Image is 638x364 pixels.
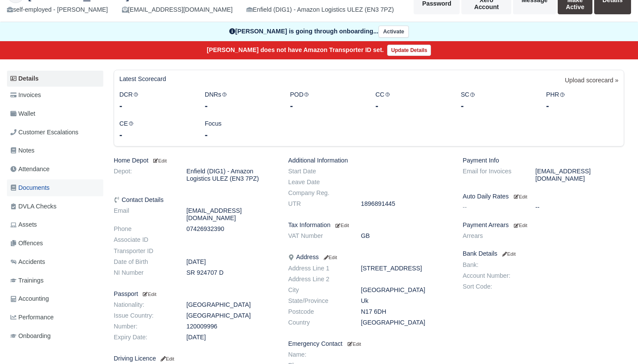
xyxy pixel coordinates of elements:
a: Edit [501,250,516,257]
a: Edit [512,221,527,228]
span: Performance [10,312,54,322]
a: Notes [7,142,103,159]
dt: Issue Country: [107,312,180,319]
dt: State/Province [282,297,355,305]
span: Assets [10,220,37,230]
div: - [119,129,192,141]
dt: Country [282,319,355,326]
dt: Bank: [456,261,529,269]
div: POD [283,90,369,112]
div: Focus [198,119,284,141]
dt: Depot: [107,168,180,182]
a: Accounting [7,290,103,307]
span: DVLA Checks [10,201,56,211]
dt: Sort Code: [456,283,529,290]
h6: Address [288,253,450,261]
small: Edit [501,251,516,257]
a: Invoices [7,87,103,104]
dt: Email [107,207,180,222]
dd: SR 924707 D [180,269,282,276]
div: - [205,129,277,141]
dt: Company Reg. [282,189,355,197]
h6: Latest Scorecard [119,75,166,83]
a: Attendance [7,161,103,178]
span: Attendance [10,164,49,174]
small: Edit [141,292,156,297]
dt: Transporter ID [107,247,180,255]
small: Edit [514,194,527,199]
dt: Address Line 1 [282,265,355,272]
a: Trainings [7,272,103,289]
h6: Bank Details [463,250,624,257]
a: Edit [346,340,361,347]
dt: Arrears [456,232,529,240]
dt: Associate ID [107,236,180,244]
a: Upload scorecard » [565,75,618,90]
dd: N17 6DH [355,308,457,315]
div: - [290,100,362,112]
a: Documents [7,179,103,196]
a: Edit [334,221,349,228]
dt: Number: [107,323,180,330]
dd: [GEOGRAPHIC_DATA] [355,319,457,326]
a: Update Details [387,45,431,56]
div: self-employed - [PERSON_NAME] [7,5,108,15]
dt: Expiry Date: [107,334,180,341]
div: - [461,100,533,112]
button: Activate [378,26,409,38]
dd: 1896891445 [355,200,457,208]
dd: -- [529,204,631,211]
dt: -- [456,204,529,211]
dt: Name: [282,351,355,358]
div: SC [454,90,540,112]
dt: VAT Number [282,232,355,240]
a: Accidents [7,253,103,270]
a: Customer Escalations [7,124,103,141]
h6: Additional Information [288,157,450,164]
dd: GB [355,232,457,240]
a: Wallet [7,105,103,122]
span: Notes [10,146,34,156]
h6: Home Depot [114,157,275,164]
dd: Uk [355,297,457,305]
span: Onboarding [10,331,51,341]
div: - [546,100,618,112]
a: Edit [152,157,167,164]
dd: Enfield (DIG1) - Amazon Logistics ULEZ (EN3 7PZ) [180,168,282,182]
dt: Account Number: [456,272,529,279]
h6: Tax Information [288,221,450,229]
div: CC [369,90,454,112]
div: [EMAIL_ADDRESS][DOMAIN_NAME] [122,5,233,15]
dd: [STREET_ADDRESS] [355,265,457,272]
span: Customer Escalations [10,127,79,137]
dd: [DATE] [180,334,282,341]
small: Edit [159,356,174,361]
span: Accounting [10,294,49,304]
a: Performance [7,309,103,326]
dd: [EMAIL_ADDRESS][DOMAIN_NAME] [180,207,282,222]
small: Edit [335,223,349,228]
dt: UTR [282,200,355,208]
a: Edit [141,290,156,297]
div: - [375,100,448,112]
dd: [GEOGRAPHIC_DATA] [180,301,282,309]
dt: Nationality: [107,301,180,309]
div: - [205,100,277,112]
h6: Contact Details [114,196,275,204]
a: Offences [7,235,103,252]
div: DNRs [198,90,284,112]
dd: [DATE] [180,258,282,266]
h6: Auto Daily Rates [463,193,624,200]
dd: [GEOGRAPHIC_DATA] [355,286,457,294]
span: Documents [10,183,49,193]
iframe: Chat Widget [595,322,638,364]
small: Edit [348,341,361,347]
span: Invoices [10,90,41,100]
span: Wallet [10,109,35,119]
h6: Payment Arrears [463,221,624,229]
dt: City [282,286,355,294]
dd: 07426932390 [180,225,282,233]
dd: 120009996 [180,323,282,330]
div: PHR [539,90,625,112]
a: Details [7,71,103,87]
